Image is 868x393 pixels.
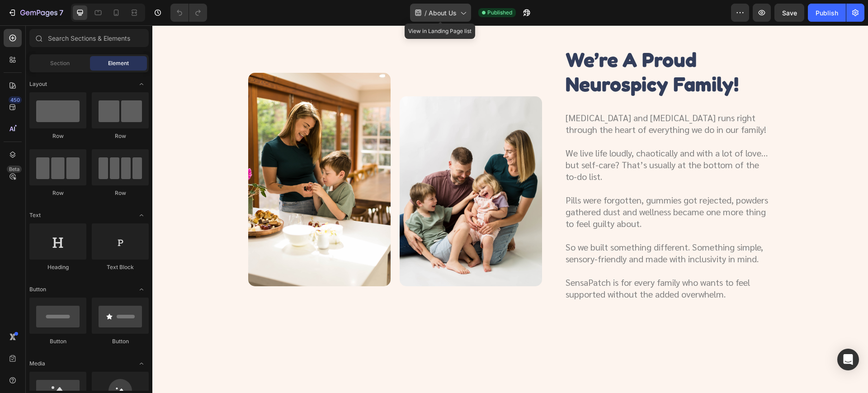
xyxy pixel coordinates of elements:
[837,349,859,370] div: Open Intercom Messenger
[29,263,86,271] div: Heading
[487,9,512,17] span: Published
[782,9,797,17] span: Save
[29,132,86,140] div: Row
[413,169,619,204] p: Pills were forgotten, gummies got rejected, powders gathered dust and wellness became one more th...
[413,251,619,275] p: SensaPatch is for every family who wants to feel supported without the added overwhelm.
[152,25,868,393] iframe: Design area
[413,216,619,239] p: So we built something different. Something simple, sensory-friendly and made with inclusivity in ...
[7,166,22,173] div: Beta
[92,189,149,197] div: Row
[92,337,149,346] div: Button
[413,122,619,157] p: We live life loudly, chaotically and with a lot of love… but self-care? That’s usually at the bot...
[134,208,149,223] span: Toggle open
[50,59,70,67] span: Section
[29,189,86,197] div: Row
[29,211,41,219] span: Text
[808,4,846,22] button: Publish
[412,21,602,72] h3: we’re a proud neurospicy family!
[29,80,47,88] span: Layout
[247,71,390,261] img: gempages_576990987239293478-7b4f5206-8df8-4b64-9b77-a3ad361ac7c1.png
[413,86,619,110] p: [MEDICAL_DATA] and [MEDICAL_DATA] runs right through the heart of everything we do in our family!
[774,4,804,22] button: Save
[29,337,86,346] div: Button
[29,29,149,47] input: Search Sections & Elements
[29,360,45,368] span: Media
[29,285,46,294] span: Button
[429,8,457,18] span: About Us
[92,263,149,271] div: Text Block
[4,4,67,22] button: 7
[425,8,427,18] span: /
[108,59,129,67] span: Element
[134,77,149,91] span: Toggle open
[170,4,207,22] div: Undo/Redo
[134,356,149,371] span: Toggle open
[59,7,63,18] p: 7
[816,8,838,18] div: Publish
[134,282,149,297] span: Toggle open
[9,96,22,104] div: 450
[92,132,149,140] div: Row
